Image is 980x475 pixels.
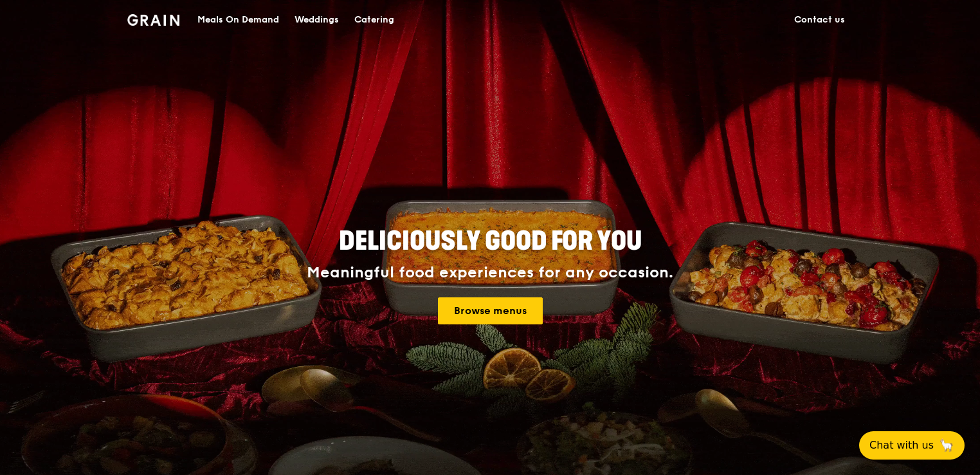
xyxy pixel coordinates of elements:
[354,1,394,39] div: Catering
[295,1,339,39] div: Weddings
[287,1,347,39] a: Weddings
[197,1,279,39] div: Meals On Demand
[259,264,721,282] div: Meaningful food experiences for any occasion.
[127,14,179,26] img: Grain
[339,226,642,257] span: Deliciously good for you
[786,1,853,39] a: Contact us
[939,438,954,453] span: 🦙
[869,438,934,453] span: Chat with us
[859,431,965,460] button: Chat with us🦙
[438,297,543,324] a: Browse menus
[347,1,402,39] a: Catering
